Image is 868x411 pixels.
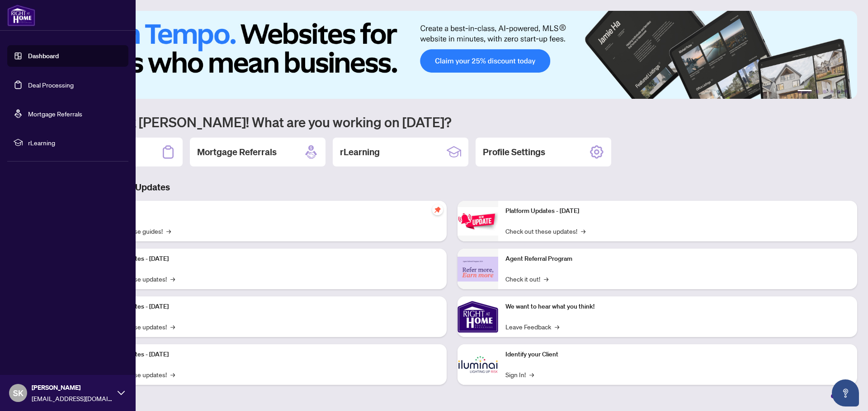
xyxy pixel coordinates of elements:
h1: Welcome back [PERSON_NAME]! What are you working on [DATE]? [47,113,857,130]
p: Platform Updates - [DATE] [95,302,439,312]
a: Check out these updates!→ [505,226,585,236]
span: SK [13,387,24,399]
img: Identify your Client [458,344,498,385]
span: → [555,322,559,332]
img: logo [7,5,35,26]
h3: Brokerage & Industry Updates [47,181,857,194]
img: We want to hear what you think! [458,296,498,337]
a: Mortgage Referrals [28,110,82,118]
span: → [170,369,175,379]
p: Identify your Client [505,350,850,360]
p: Self-Help [95,206,439,216]
h2: Mortgage Referrals [197,146,277,158]
button: 2 [816,90,819,93]
span: → [529,369,534,379]
a: Check it out!→ [505,274,548,284]
span: → [544,274,548,284]
p: Platform Updates - [DATE] [95,254,439,264]
a: Deal Processing [28,81,74,89]
span: rLearning [28,138,122,148]
img: Slide 0 [47,11,857,99]
h2: rLearning [340,146,380,158]
p: Agent Referral Program [505,254,850,264]
span: [EMAIL_ADDRESS][DOMAIN_NAME] [32,393,113,403]
span: [PERSON_NAME] [32,383,113,393]
span: → [166,226,171,236]
span: → [581,226,585,236]
a: Leave Feedback→ [505,322,559,332]
img: Platform Updates - June 23, 2025 [458,207,498,236]
a: Dashboard [28,52,59,60]
img: Agent Referral Program [458,257,498,282]
button: 4 [830,90,834,93]
p: We want to hear what you think! [505,302,850,312]
button: 6 [844,90,848,93]
span: → [170,274,175,284]
button: 1 [797,90,812,93]
p: Platform Updates - [DATE] [505,206,850,216]
button: 3 [823,90,826,93]
span: pushpin [432,204,443,215]
h2: Profile Settings [483,146,545,158]
button: Open asap [832,379,859,406]
button: 5 [837,90,841,93]
p: Platform Updates - [DATE] [95,350,439,360]
a: Sign In!→ [505,369,534,379]
span: → [170,322,175,332]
